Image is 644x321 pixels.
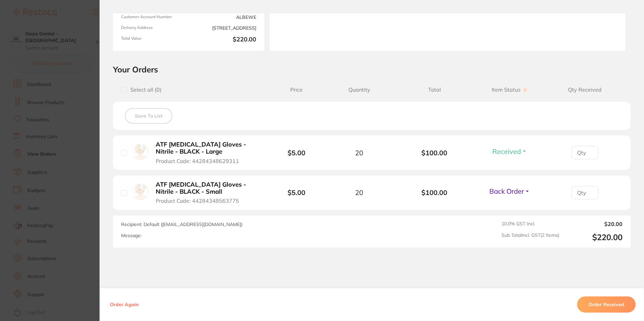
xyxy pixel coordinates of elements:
div: message notification from Restocq, Just now. Hi Ayad, We're thrilled to welcome RePractice to the... [10,10,124,129]
span: Delivery Address [121,25,186,31]
img: Profile image for Restocq [15,16,26,27]
span: ALBEWE [191,14,256,20]
span: Customer Account Number [121,14,186,20]
span: Quantity [321,87,397,93]
span: Received [492,147,521,156]
b: $100.00 [397,189,472,196]
span: Select all ( 0 ) [127,87,161,93]
span: 20 [355,149,363,157]
div: As an eco-friendly dental supplier, RePractice offers sustainable products and packaging to help ... [29,41,119,140]
output: $20.00 [565,221,622,227]
span: Product Code: 44284348563775 [156,198,239,204]
span: Total Value [121,36,186,43]
button: Order Again [108,301,141,308]
span: Product Code: 44284348629311 [156,158,239,164]
div: Hi [PERSON_NAME], [29,14,119,21]
span: Item Status [472,87,547,93]
span: 10.0 % GST Incl. [501,221,559,227]
span: Back Order [489,187,524,195]
b: ATF [MEDICAL_DATA] Gloves - Nitrile - BLACK - Small [156,181,260,195]
h2: Your Orders [113,64,631,74]
output: $220.00 [565,232,622,242]
span: Recipient: Default ( [EMAIL_ADDRESS][DOMAIN_NAME] ) [121,221,242,227]
input: Qty [571,186,598,199]
span: Total [397,87,472,93]
button: ATF [MEDICAL_DATA] Gloves - Nitrile - BLACK - Small Product Code: 44284348563775 [154,181,262,204]
b: ATF [MEDICAL_DATA] Gloves - Nitrile - BLACK - Large [156,141,260,155]
div: Message content [29,14,119,116]
button: ATF [MEDICAL_DATA] Gloves - Nitrile - BLACK - Large Product Code: 44284348629311 [154,141,262,164]
b: $220.00 [191,36,256,43]
img: ATF Dental Examination Gloves - Nitrile - BLACK - Small [132,184,149,200]
button: Order Received [577,296,636,313]
span: [STREET_ADDRESS] [191,25,256,31]
span: Sub Total Incl. GST ( 2 Items) [501,232,559,242]
b: $5.00 [288,188,305,197]
div: We're thrilled to welcome RePractice to the Restocq family! 🌿 [29,24,119,37]
p: Message from Restocq, sent Just now [29,118,119,124]
label: Message: [121,233,142,238]
img: ATF Dental Examination Gloves - Nitrile - BLACK - Large [132,144,149,160]
span: Qty Received [547,87,622,93]
span: Price [271,87,321,93]
span: 20 [355,189,363,196]
b: $100.00 [397,149,472,157]
input: Qty [571,146,598,159]
button: Received [490,147,529,156]
button: Back Order [487,187,532,195]
b: $5.00 [288,149,305,157]
button: Save To List [125,108,172,124]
